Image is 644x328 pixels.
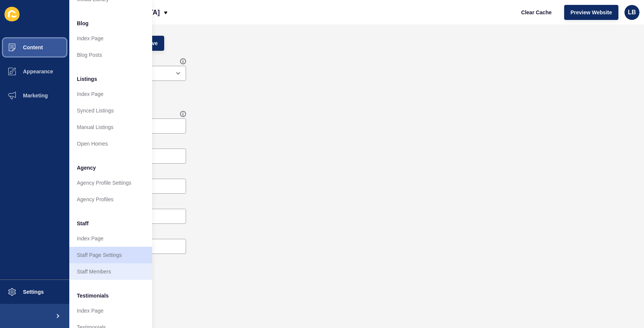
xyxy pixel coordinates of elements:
[69,230,152,247] a: Index Page
[69,47,152,63] a: Blog Posts
[69,30,152,47] a: Index Page
[77,164,96,172] span: Agency
[69,119,152,135] a: Manual Listings
[515,5,558,20] button: Clear Cache
[69,263,152,280] a: Staff Members
[69,302,152,319] a: Index Page
[69,135,152,152] a: Open Homes
[77,20,89,27] span: Blog
[69,86,152,102] a: Index Page
[69,175,152,191] a: Agency Profile Settings
[77,292,109,299] span: Testimonials
[571,9,612,16] span: Preview Website
[77,75,97,83] span: Listings
[69,191,152,208] a: Agency Profiles
[69,247,152,263] a: Staff Page Settings
[628,9,636,16] span: LB
[77,220,89,227] span: Staff
[564,5,618,20] button: Preview Website
[145,39,158,47] span: Save
[69,102,152,119] a: Synced Listings
[521,9,552,16] span: Clear Cache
